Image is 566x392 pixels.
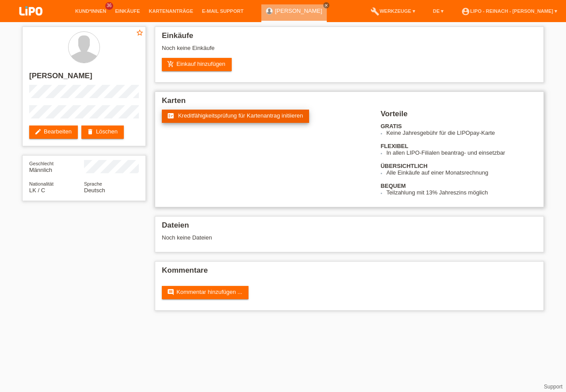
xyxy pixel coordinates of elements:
li: Keine Jahresgebühr für die LIPOpay-Karte [386,129,537,136]
div: Noch keine Dateien [162,234,432,241]
i: edit [34,128,42,135]
h2: Karten [162,96,537,110]
span: Deutsch [84,187,105,194]
a: DE ▾ [428,8,448,14]
h2: [PERSON_NAME] [29,72,139,85]
a: [PERSON_NAME] [275,8,322,14]
i: build [371,7,379,16]
h2: Kommentare [162,266,537,279]
b: ÜBERSICHTLICH [381,163,428,169]
a: Support [544,384,562,390]
a: Kartenanträge [145,8,198,14]
i: add_shopping_cart [167,61,174,68]
a: Kund*innen [71,8,111,14]
a: add_shopping_cartEinkauf hinzufügen [162,58,232,71]
span: 36 [105,2,113,10]
b: FLEXIBEL [381,143,409,149]
span: Sri Lanka / C / 06.08.2007 [29,187,45,194]
a: buildWerkzeuge ▾ [366,8,420,14]
li: In allen LIPO-Filialen beantrag- und einsetzbar [386,149,537,156]
a: commentKommentar hinzufügen ... [162,286,249,299]
li: Teilzahlung mit 13% Jahreszins möglich [386,189,537,196]
div: Männlich [29,160,84,173]
a: fact_check Kreditfähigkeitsprüfung für Kartenantrag initiieren [162,110,309,123]
a: LIPO pay [9,18,53,25]
span: Kreditfähigkeitsprüfung für Kartenantrag initiieren [178,112,303,119]
i: account_circle [461,7,470,16]
span: Nationalität [29,181,54,186]
a: account_circleLIPO - Reinach - [PERSON_NAME] ▾ [457,8,562,14]
i: comment [167,289,174,296]
b: GRATIS [381,123,402,129]
a: close [323,2,329,8]
span: Sprache [84,181,102,186]
h2: Vorteile [381,110,537,123]
i: star_border [136,29,144,37]
div: Noch keine Einkäufe [162,45,537,58]
a: E-Mail Support [198,8,248,14]
i: fact_check [167,112,174,119]
a: star_border [136,29,144,38]
i: delete [87,128,94,135]
h2: Dateien [162,221,537,234]
i: close [324,3,329,8]
span: Geschlecht [29,161,54,166]
b: BEQUEM [381,183,406,189]
h2: Einkäufe [162,31,537,45]
a: deleteLöschen [81,126,124,139]
a: editBearbeiten [29,126,78,139]
li: Alle Einkäufe auf einer Monatsrechnung [386,169,537,176]
a: Einkäufe [111,8,144,14]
